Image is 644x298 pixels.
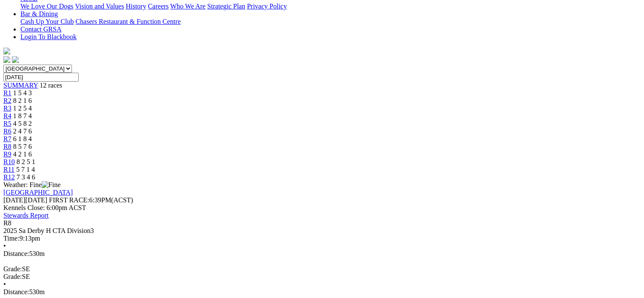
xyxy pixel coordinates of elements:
a: History [126,3,146,10]
a: Privacy Policy [247,3,287,10]
span: [DATE] [3,196,47,204]
span: 6 1 8 4 [13,135,32,142]
span: Distance: [3,250,29,257]
span: Weather: Fine [3,181,60,188]
a: R7 [3,135,11,142]
div: SE [3,265,641,273]
input: Select date [3,73,79,82]
a: R4 [3,112,11,119]
span: Time: [3,235,20,242]
div: SE [3,273,641,281]
span: • [3,242,6,250]
span: 8 5 7 6 [13,143,32,150]
a: Careers [148,3,169,10]
div: 2025 Sa Derby H CTA Division3 [3,227,641,235]
span: 4 5 8 2 [13,120,32,127]
a: R5 [3,120,11,127]
a: R10 [3,158,15,165]
a: R3 [3,105,11,112]
span: 8 2 5 1 [17,158,35,165]
span: Grade: [3,273,22,280]
a: R1 [3,89,11,96]
span: [DATE] [3,196,26,204]
span: Distance: [3,288,29,295]
a: Contact GRSA [20,26,61,33]
a: Strategic Plan [207,3,245,10]
span: FIRST RACE: [49,196,89,204]
span: 2 4 7 6 [13,128,32,135]
span: 1 8 7 4 [13,112,32,119]
div: Kennels Close: 6:00pm ACST [3,204,641,212]
a: R6 [3,128,11,135]
span: 12 races [40,82,62,89]
a: Who We Are [170,3,206,10]
span: 5 7 1 4 [16,166,35,173]
span: R8 [3,219,11,227]
span: 1 2 5 4 [13,105,32,112]
a: Chasers Restaurant & Function Centre [75,18,180,25]
div: Bar & Dining [20,18,641,26]
a: Stewards Report [3,212,49,219]
span: 1 5 4 3 [13,89,32,96]
a: We Love Our Dogs [20,3,73,10]
span: 4 2 1 6 [13,150,32,158]
img: Fine [42,181,60,189]
a: [GEOGRAPHIC_DATA] [3,189,73,196]
a: R11 [3,166,14,173]
div: 9:13pm [3,235,641,242]
img: facebook.svg [3,56,10,63]
a: Cash Up Your Club [20,18,74,25]
a: Bar & Dining [20,10,58,17]
a: Vision and Values [75,3,124,10]
span: 8 2 1 6 [13,97,32,104]
a: R8 [3,143,11,150]
div: 530m [3,288,641,296]
a: R2 [3,97,11,104]
div: About [20,3,641,10]
img: twitter.svg [12,56,19,63]
span: 6:39PM(ACST) [49,196,133,204]
img: logo-grsa-white.png [3,48,10,54]
a: R12 [3,173,15,181]
span: Grade: [3,265,22,272]
span: • [3,281,6,288]
div: 530m [3,250,641,258]
span: 7 3 4 6 [17,173,35,181]
a: SUMMARY [3,82,38,89]
a: Login To Blackbook [20,33,77,40]
a: R9 [3,150,11,158]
